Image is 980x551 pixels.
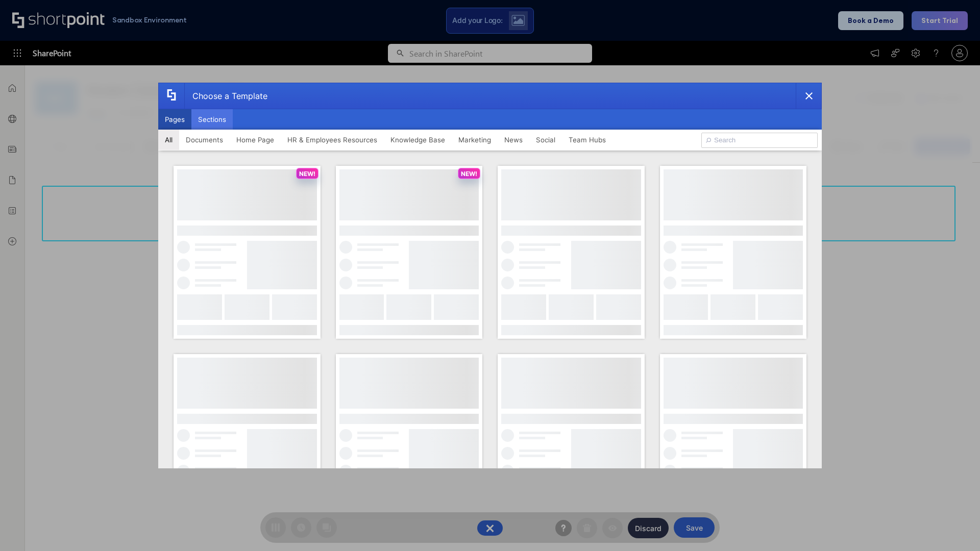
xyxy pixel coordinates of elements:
button: Home Page [230,130,281,150]
button: News [498,130,529,150]
iframe: Chat Widget [929,502,980,551]
button: HR & Employees Resources [281,130,384,150]
button: All [158,130,179,150]
button: Team Hubs [562,130,612,150]
button: Sections [191,109,233,130]
button: Documents [179,130,230,150]
div: template selector [158,83,822,468]
button: Knowledge Base [384,130,452,150]
button: Pages [158,109,191,130]
button: Social [529,130,562,150]
p: NEW! [299,170,315,178]
div: Choose a Template [184,83,267,109]
button: Marketing [452,130,498,150]
input: Search [701,133,818,148]
p: NEW! [461,170,477,178]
